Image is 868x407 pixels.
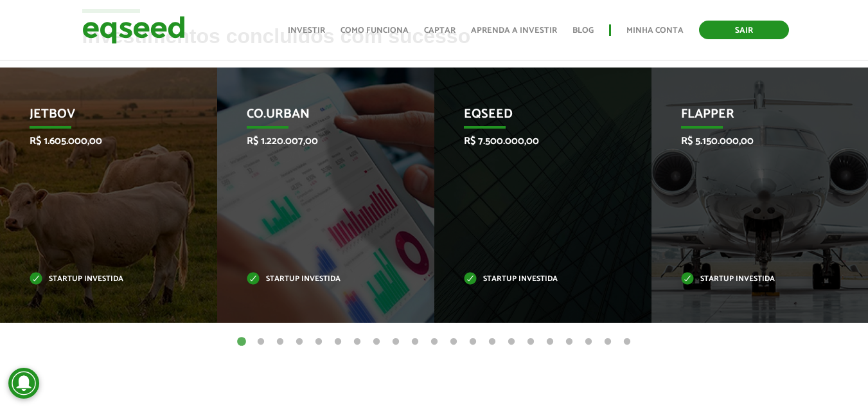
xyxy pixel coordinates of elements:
[447,336,460,348] button: 12 of 21
[247,135,385,147] p: R$ 1.220.007,00
[409,336,421,348] button: 10 of 21
[681,107,820,129] p: Flapper
[563,336,576,348] button: 18 of 21
[341,26,409,35] a: Como funciona
[572,26,594,35] a: Blog
[464,135,603,147] p: R$ 7.500.000,00
[370,336,383,348] button: 8 of 21
[424,26,456,35] a: Captar
[524,336,537,348] button: 16 of 21
[247,107,385,129] p: Co.Urban
[464,107,603,129] p: EqSeed
[601,336,614,348] button: 20 of 21
[274,336,287,348] button: 3 of 21
[30,276,168,283] p: Startup investida
[466,336,479,348] button: 13 of 21
[505,336,518,348] button: 15 of 21
[626,26,684,35] a: Minha conta
[312,336,325,348] button: 5 of 21
[699,21,789,39] a: Sair
[30,107,168,129] p: JetBov
[293,336,306,348] button: 4 of 21
[288,26,325,35] a: Investir
[82,13,185,47] img: EqSeed
[351,336,364,348] button: 7 of 21
[30,135,168,147] p: R$ 1.605.000,00
[486,336,499,348] button: 14 of 21
[464,276,603,283] p: Startup investida
[428,336,441,348] button: 11 of 21
[389,336,402,348] button: 9 of 21
[621,336,633,348] button: 21 of 21
[681,135,820,147] p: R$ 5.150.000,00
[332,336,344,348] button: 6 of 21
[254,336,267,348] button: 2 of 21
[544,336,556,348] button: 17 of 21
[235,336,248,348] button: 1 of 21
[471,26,557,35] a: Aprenda a investir
[681,276,820,283] p: Startup investida
[247,276,385,283] p: Startup investida
[582,336,595,348] button: 19 of 21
